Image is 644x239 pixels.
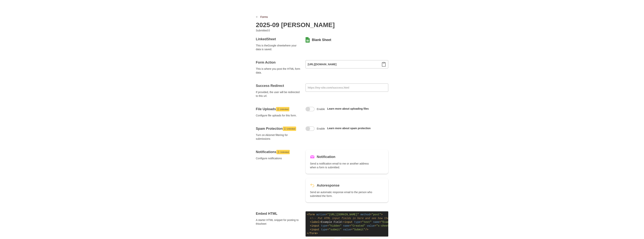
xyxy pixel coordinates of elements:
h4: Spam Protection [256,126,301,131]
span: </ > [307,232,318,235]
span: input [345,221,353,224]
span: <!-- Put HTML input fields in here and see how they fill up your sheet --> [310,217,427,220]
h5: Notification [317,154,335,159]
span: Configure file uploads for this form. [256,114,301,117]
span: Unlimited [280,150,289,154]
input: https://my-site.com/success.html [306,83,388,92]
span: Enable [317,127,325,131]
span: value [343,228,351,231]
span: < = = = /> [310,224,432,227]
span: name [343,224,350,227]
h2: 2025-09 [PERSON_NAME] [256,21,335,29]
span: "[URL][DOMAIN_NAME]" [327,213,359,216]
span: "post" [372,213,381,216]
span: form [308,213,315,216]
span: "Example Header" [381,221,406,224]
span: "hidden" [329,224,341,227]
span: < > [310,221,321,224]
span: action [316,213,326,216]
span: method [360,213,370,216]
span: value [367,224,375,227]
h5: Autoresponse [317,183,340,188]
svg: Clipboard [382,62,386,67]
span: This is the Google sheet where your data is saved. [256,44,301,51]
span: If provided, the user will be redirected to this url. [256,90,301,98]
p: Send a notification email to me or another address when a form is submitted. [310,162,373,169]
a: Blank Sheet [312,38,331,42]
span: < = = /> [343,221,424,224]
p: Send an automatic response email to the person who submitted the form. [310,190,373,198]
svg: LinkPrevious [256,16,258,18]
span: label [312,221,319,224]
a: Learn more about uploading files [327,107,369,110]
span: Configure notifications [256,156,301,160]
span: type [321,224,327,227]
svg: Mail [310,155,315,159]
span: < = = > [307,213,383,216]
span: A starter HTML snippet for posting to this sheet [256,218,301,226]
h4: Linked Sheet [256,37,301,41]
span: Turn on Akismet filtering for submissions [256,133,301,141]
svg: Launch [277,108,279,110]
span: name [373,221,379,224]
span: type [354,221,361,224]
span: input [312,224,319,227]
span: < = = /> [310,228,368,231]
span: Unlimited [287,127,295,131]
span: "submit" [329,228,341,231]
span: form [310,232,316,235]
svg: Launch [284,127,286,130]
h4: Notifications [256,150,301,154]
span: This is where you post the HTML form data. [256,67,301,74]
a: Forms [260,15,268,19]
span: Unlimited [280,107,289,112]
h4: Success Redirect [256,83,301,88]
span: "Submit" [353,228,365,231]
svg: Revert [310,183,315,188]
span: "x-sheetmonkey-current-date-time" [376,224,428,227]
svg: Launch [277,151,280,153]
h4: Embed HTML [256,211,301,216]
span: type [321,228,327,231]
span: input [312,228,319,231]
span: "text" [362,221,372,224]
h4: File Uploads [256,107,301,111]
p: Submitted: 0 [256,29,319,32]
code: Example Field: [306,211,388,237]
span: Enable [317,107,325,111]
a: Learn more about spam protection [327,127,371,130]
span: "Created" [351,224,365,227]
h4: Form Action [256,60,301,65]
